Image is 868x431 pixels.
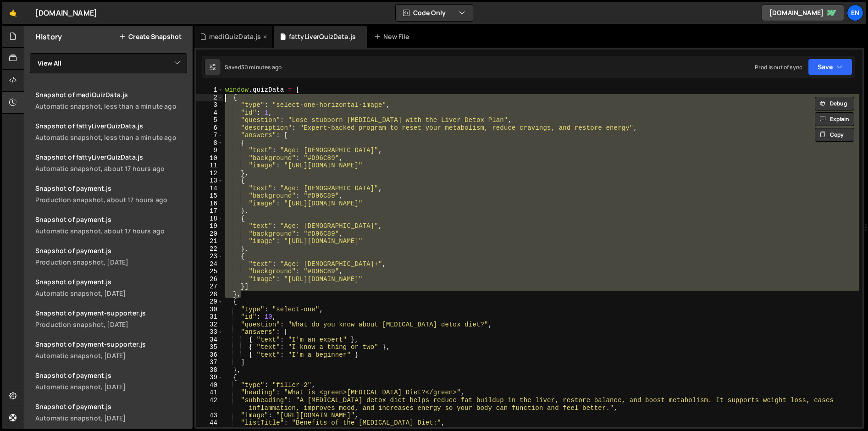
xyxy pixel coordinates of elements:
a: Snapshot of payment-supporter.js Automatic snapshot, [DATE] [30,334,193,365]
div: 4 [196,109,223,117]
div: 29 [196,298,223,306]
div: 35 [196,343,223,351]
a: Snapshot of fattyLiverQuizData.js Automatic snapshot, about 17 hours ago [30,147,193,178]
div: 15 [196,192,223,200]
button: Explain [815,112,854,126]
div: Automatic snapshot, [DATE] [35,414,187,422]
div: 25 [196,268,223,276]
div: 16 [196,200,223,208]
a: Snapshot of payment.js Production snapshot, [DATE] [30,241,193,272]
div: 37 [196,359,223,366]
a: Snapshot of fattyLiverQuizData.jsAutomatic snapshot, less than a minute ago [30,116,193,147]
div: 12 [196,170,223,177]
a: Snapshot of mediQuizData.jsAutomatic snapshot, less than a minute ago [30,85,193,116]
a: [DOMAIN_NAME] [762,5,844,21]
div: Snapshot of fattyLiverQuizData.js [35,153,187,161]
div: 23 [196,253,223,260]
div: Snapshot of payment-supporter.js [35,340,187,348]
div: 5 [196,116,223,124]
div: 19 [196,222,223,230]
div: 3 [196,101,223,109]
div: Automatic snapshot, less than a minute ago [35,133,187,142]
div: 13 [196,177,223,185]
div: Snapshot of payment.js [35,215,187,224]
div: 21 [196,238,223,245]
div: Prod is out of sync [755,63,802,71]
a: En [847,5,863,21]
div: Snapshot of payment.js [35,184,187,193]
a: 🤙 [2,2,24,24]
div: Automatic snapshot, [DATE] [35,351,187,360]
div: 43 [196,412,223,420]
a: Snapshot of payment-supporter.js Production snapshot, [DATE] [30,303,193,334]
div: 38 [196,366,223,374]
div: 39 [196,374,223,381]
div: Automatic snapshot, about 17 hours ago [35,227,187,235]
div: Production snapshot, [DATE] [35,258,187,266]
div: Production snapshot, [DATE] [35,320,187,329]
div: 11 [196,162,223,170]
div: Saved [225,63,282,71]
div: Snapshot of payment.js [35,371,187,380]
div: 40 [196,381,223,389]
div: Automatic snapshot, less than a minute ago [35,102,187,111]
div: 31 [196,313,223,321]
div: New File [374,32,413,41]
div: Automatic snapshot, [DATE] [35,289,187,298]
h2: History [35,32,62,42]
a: Snapshot of payment.js Automatic snapshot, [DATE] [30,397,193,428]
div: 22 [196,245,223,253]
div: 30 minutes ago [241,63,282,71]
div: 10 [196,155,223,162]
div: 2 [196,94,223,102]
div: 20 [196,230,223,238]
div: 8 [196,139,223,147]
div: 26 [196,276,223,283]
div: Automatic snapshot, about 17 hours ago [35,164,187,173]
div: 42 [196,397,223,412]
div: Snapshot of mediQuizData.js [35,90,187,99]
div: Production snapshot, about 17 hours ago [35,195,187,204]
a: Snapshot of payment.js Automatic snapshot, about 17 hours ago [30,210,193,241]
div: 24 [196,260,223,268]
div: 36 [196,351,223,359]
div: Snapshot of fattyLiverQuizData.js [35,122,187,130]
div: 33 [196,328,223,336]
div: 17 [196,207,223,215]
div: Automatic snapshot, [DATE] [35,382,187,391]
div: fattyLiverQuizData.js [289,32,356,41]
div: 18 [196,215,223,223]
button: Create Snapshot [119,33,182,40]
div: 44 [196,419,223,427]
button: Code Only [396,5,473,21]
div: mediQuizData.js [209,32,261,41]
div: 6 [196,124,223,132]
div: Snapshot of payment-supporter.js [35,309,187,317]
a: Snapshot of payment.js Production snapshot, about 17 hours ago [30,178,193,210]
div: 28 [196,291,223,298]
div: 34 [196,336,223,344]
div: 9 [196,147,223,155]
div: 41 [196,389,223,397]
div: Snapshot of payment.js [35,402,187,411]
div: 1 [196,86,223,94]
div: Snapshot of payment.js [35,277,187,286]
button: Debug [815,97,854,111]
button: Copy [815,128,854,142]
div: 27 [196,283,223,291]
div: [DOMAIN_NAME] [35,7,97,18]
button: Save [808,59,852,75]
div: 14 [196,185,223,193]
div: 32 [196,321,223,329]
div: 30 [196,306,223,314]
div: Snapshot of payment.js [35,246,187,255]
a: Snapshot of payment.js Automatic snapshot, [DATE] [30,365,193,397]
a: Snapshot of payment.js Automatic snapshot, [DATE] [30,272,193,303]
div: 7 [196,132,223,139]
